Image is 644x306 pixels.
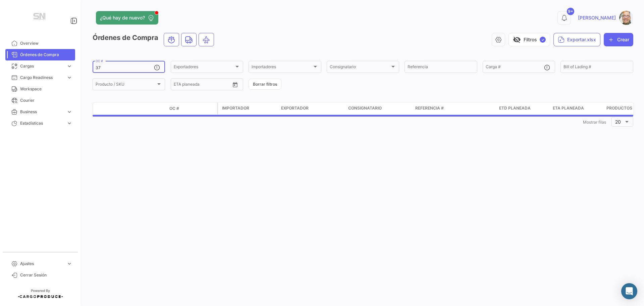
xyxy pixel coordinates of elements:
[621,283,637,299] div: Abrir Intercom Messenger
[5,38,75,49] a: Overview
[218,102,278,115] datatable-header-cell: Importador
[540,37,546,43] span: ✓
[5,95,75,106] a: Courier
[20,109,64,115] span: Business
[330,65,390,70] span: Consignatario
[66,261,72,267] span: expand_more
[23,8,57,27] img: Manufactura+Logo.png
[20,272,72,278] span: Cerrar Sesión
[230,80,240,90] button: Open calendar
[66,63,72,69] span: expand_more
[66,120,72,126] span: expand_more
[191,83,217,88] input: Hasta
[167,103,217,114] datatable-header-cell: OC #
[20,52,72,58] span: Órdenes de Compra
[606,105,632,111] span: Productos
[278,102,345,115] datatable-header-cell: Exportador
[93,33,216,46] h3: Órdenes de Compra
[164,33,179,46] button: Ocean
[252,65,312,70] span: Importadores
[249,79,281,90] button: Borrar filtros
[20,63,64,69] span: Cargas
[415,105,444,111] span: Referencia #
[20,261,64,267] span: Ajustes
[499,105,531,111] span: ETD planeada
[553,105,584,111] span: ETA planeada
[181,33,196,46] button: Land
[66,109,72,115] span: expand_more
[20,86,72,92] span: Workspace
[513,36,521,44] span: visibility_off
[345,102,413,115] datatable-header-cell: Consignatario
[550,102,604,115] datatable-header-cell: ETA planeada
[20,40,72,46] span: Overview
[615,119,621,125] span: 20
[123,106,167,111] datatable-header-cell: Estado Doc.
[174,83,186,88] input: Desde
[348,105,382,111] span: Consignatario
[106,106,123,111] datatable-header-cell: Modo de Transporte
[96,83,156,88] span: Producto / SKU
[5,83,75,95] a: Workspace
[604,33,633,46] button: Crear
[169,105,179,112] span: OC #
[222,105,249,111] span: Importador
[553,33,600,46] button: Exportar.xlsx
[508,33,550,46] button: visibility_offFiltros✓
[5,49,75,60] a: Órdenes de Compra
[20,97,72,103] span: Courier
[583,120,606,125] span: Mostrar filas
[578,14,616,21] span: [PERSON_NAME]
[20,120,64,126] span: Estadísticas
[496,102,550,115] datatable-header-cell: ETD planeada
[96,11,158,25] button: ¿Qué hay de nuevo?
[174,65,234,70] span: Exportadores
[413,102,496,115] datatable-header-cell: Referencia #
[199,33,214,46] button: Air
[66,75,72,81] span: expand_more
[20,75,64,81] span: Cargo Readiness
[281,105,309,111] span: Exportador
[619,11,633,25] img: Captura.PNG
[100,14,145,21] span: ¿Qué hay de nuevo?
